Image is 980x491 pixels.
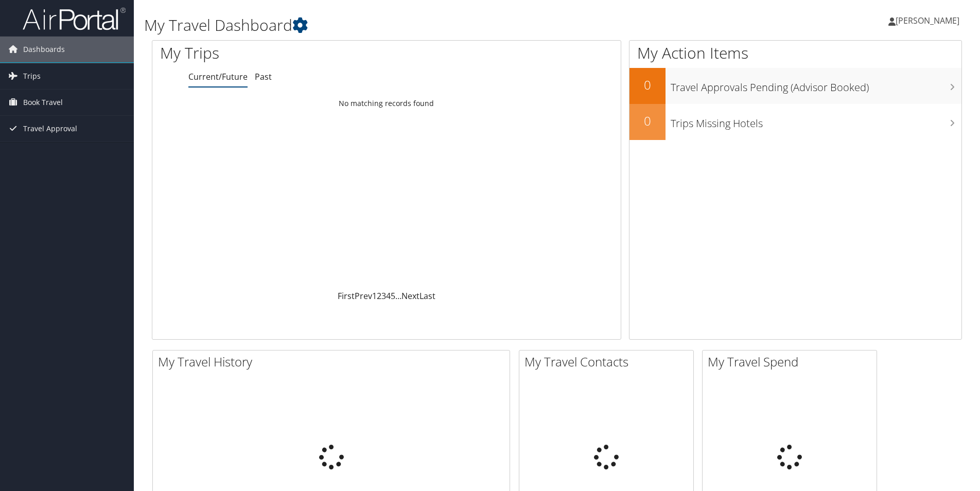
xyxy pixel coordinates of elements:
[395,290,401,302] span: …
[671,111,961,131] h3: Trips Missing Hotels
[160,42,418,64] h1: My Trips
[23,116,77,142] span: Travel Approval
[629,42,961,64] h1: My Action Items
[372,290,377,302] a: 1
[629,76,666,94] h2: 0
[629,68,961,104] a: 0Travel Approvals Pending (Advisor Booked)
[23,7,126,31] img: airportal-logo.png
[338,290,355,302] a: First
[23,37,65,62] span: Dashboards
[386,290,391,302] a: 4
[144,14,694,36] h1: My Travel Dashboard
[188,71,248,82] a: Current/Future
[401,290,419,302] a: Next
[888,5,970,36] a: [PERSON_NAME]
[524,353,693,371] h2: My Travel Contacts
[355,290,372,302] a: Prev
[391,290,395,302] a: 5
[381,290,386,302] a: 3
[377,290,381,302] a: 2
[629,104,961,140] a: 0Trips Missing Hotels
[23,90,63,115] span: Book Travel
[896,15,959,26] span: [PERSON_NAME]
[419,290,435,302] a: Last
[152,94,621,113] td: No matching records found
[708,353,877,371] h2: My Travel Spend
[23,63,41,89] span: Trips
[158,353,510,371] h2: My Travel History
[255,71,272,82] a: Past
[629,112,666,130] h2: 0
[671,75,961,95] h3: Travel Approvals Pending (Advisor Booked)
